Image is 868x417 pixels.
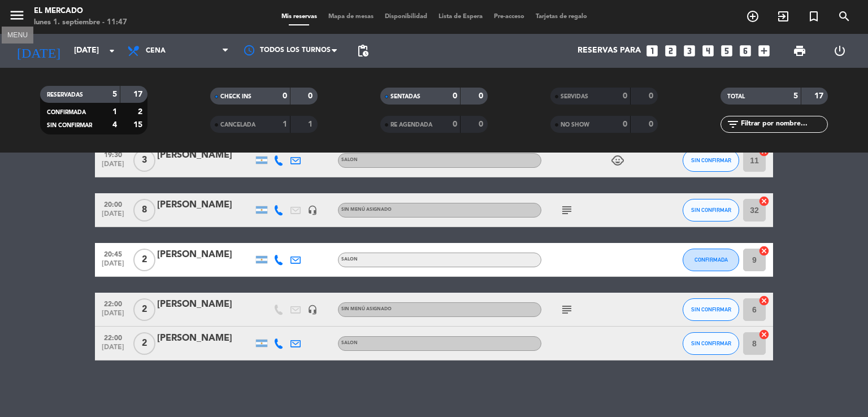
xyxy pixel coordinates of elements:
span: 19:30 [99,147,127,160]
span: CANCELADA [220,122,255,128]
button: menu [8,7,25,28]
span: pending_actions [356,44,370,58]
span: Cena [146,47,166,55]
span: SIN CONFIRMAR [691,340,731,346]
i: looks_6 [738,44,753,58]
input: Filtrar por nombre... [740,118,827,131]
span: RE AGENDADA [390,122,432,128]
span: [DATE] [99,310,127,323]
span: SENTADAS [390,94,420,99]
span: Tarjetas de regalo [530,14,593,20]
i: looks_two [663,44,678,58]
i: power_settings_new [833,44,847,58]
strong: 0 [308,92,315,100]
div: MENU [2,29,33,40]
button: SIN CONFIRMAR [683,149,739,172]
i: looks_4 [701,44,715,58]
strong: 17 [133,90,145,98]
span: 22:00 [99,331,127,344]
span: SERVIDAS [561,94,588,99]
strong: 1 [112,108,117,116]
i: [DATE] [8,38,68,63]
span: CHECK INS [220,94,251,99]
i: subject [560,203,574,217]
i: arrow_drop_down [105,44,119,58]
strong: 0 [649,92,656,100]
strong: 5 [112,90,117,98]
strong: 15 [133,121,145,129]
strong: 0 [479,120,485,128]
span: 2 [133,332,155,355]
div: [PERSON_NAME] [157,297,253,312]
i: add_circle_outline [746,10,759,23]
i: exit_to_app [776,10,790,23]
span: [DATE] [99,260,127,273]
span: Reservas para [578,46,641,55]
strong: 1 [283,120,287,128]
span: CONFIRMADA [695,257,728,263]
span: 20:00 [99,197,127,210]
span: 20:45 [99,247,127,260]
span: SIN CONFIRMAR [691,306,731,312]
strong: 0 [649,120,656,128]
strong: 5 [793,92,798,100]
span: Mis reservas [276,14,323,20]
i: turned_in_not [807,10,821,23]
span: NO SHOW [561,122,589,128]
i: cancel [758,196,770,207]
div: [PERSON_NAME] [157,148,253,163]
span: SALON [341,158,358,162]
i: filter_list [726,118,740,131]
span: 3 [133,149,155,172]
span: [DATE] [99,344,127,357]
button: SIN CONFIRMAR [683,298,739,321]
span: 2 [133,298,155,321]
i: headset_mic [307,205,318,215]
span: 22:00 [99,297,127,310]
i: child_care [611,154,624,167]
span: 2 [133,249,155,271]
i: subject [560,303,574,316]
span: Pre-acceso [488,14,530,20]
i: add_box [757,44,771,58]
strong: 2 [138,108,145,116]
span: RESERVADAS [47,92,83,98]
span: Disponibilidad [379,14,433,20]
span: TOTAL [727,94,745,99]
i: cancel [758,295,770,306]
div: [PERSON_NAME] [157,247,253,262]
span: Sin menú asignado [341,307,392,311]
div: LOG OUT [819,34,860,68]
span: Mapa de mesas [323,14,379,20]
span: Sin menú asignado [341,207,392,212]
div: [PERSON_NAME] [157,331,253,346]
strong: 0 [283,92,287,100]
span: SALON [341,257,358,262]
strong: 0 [623,120,627,128]
i: search [837,10,851,23]
strong: 1 [308,120,315,128]
strong: 0 [453,92,457,100]
strong: 0 [623,92,627,100]
i: headset_mic [307,305,318,315]
button: SIN CONFIRMAR [683,332,739,355]
button: CONFIRMADA [683,249,739,271]
strong: 4 [112,121,117,129]
span: 8 [133,199,155,221]
i: looks_one [645,44,659,58]
span: Lista de Espera [433,14,488,20]
span: SIN CONFIRMAR [691,157,731,163]
i: cancel [758,329,770,340]
span: print [793,44,806,58]
strong: 0 [453,120,457,128]
i: cancel [758,245,770,257]
i: looks_3 [682,44,697,58]
div: [PERSON_NAME] [157,198,253,212]
span: [DATE] [99,210,127,223]
span: [DATE] [99,160,127,173]
div: El Mercado [34,6,127,17]
div: lunes 1. septiembre - 11:47 [34,17,127,28]
i: menu [8,7,25,24]
span: SIN CONFIRMAR [47,123,92,128]
strong: 0 [479,92,485,100]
